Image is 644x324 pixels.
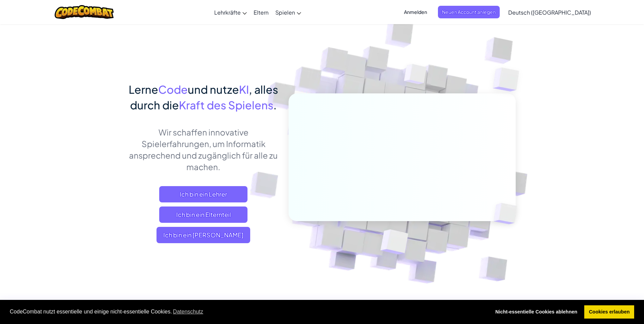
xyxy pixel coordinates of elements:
p: Wir schaffen innovative Spielerfahrungen, um Informatik ansprechend und zugänglich für alle zu ma... [129,126,278,173]
a: Spielen [272,3,305,21]
a: Ich bin ein Elternteil [159,206,247,223]
span: KI [239,83,249,96]
a: deny cookies [491,305,582,319]
span: Code [158,83,188,96]
img: Overlap cubes [364,215,424,271]
span: Lerne [129,83,158,96]
span: CodeCombat nutzt essentielle und einige nicht-essentielle Cookies. [10,307,485,317]
span: Deutsch ([GEOGRAPHIC_DATA]) [508,9,591,16]
img: Overlap cubes [479,51,538,108]
a: Ich bin ein Lehrer [159,186,247,202]
a: Deutsch ([GEOGRAPHIC_DATA]) [505,3,594,21]
a: learn more about cookies [172,307,204,317]
span: Spielen [275,9,295,16]
img: Overlap cubes [482,189,533,238]
span: und nutze [188,83,239,96]
a: allow cookies [584,305,634,319]
img: CodeCombat logo [55,5,114,19]
span: . [273,98,277,112]
span: Lehrkräfte [214,9,241,16]
span: Kraft des Spielens [179,98,273,112]
a: Eltern [250,3,272,21]
button: Neuen Account anlegen [438,6,500,18]
button: Anmelden [400,6,431,18]
img: Overlap cubes [391,51,440,101]
button: Ich bin ein [PERSON_NAME] [157,227,250,243]
a: Lehrkräfte [211,3,250,21]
